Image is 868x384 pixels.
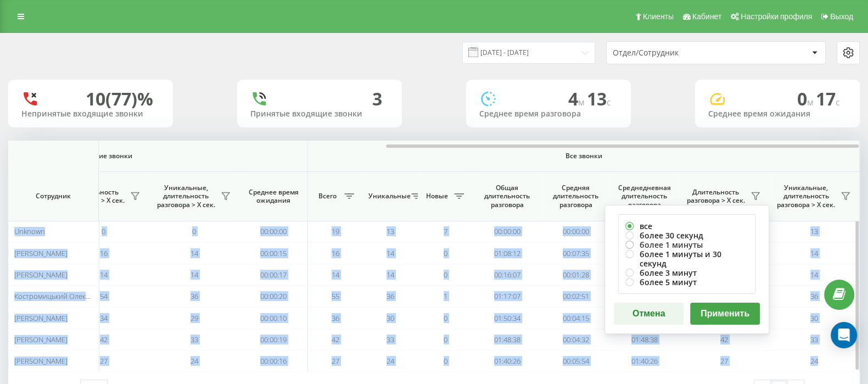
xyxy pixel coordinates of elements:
[810,335,818,344] span: 33
[100,248,108,258] span: 16
[541,221,610,242] td: 00:00:00
[332,270,339,280] span: 14
[568,87,587,110] span: 4
[444,335,447,344] span: 0
[14,356,68,366] span: [PERSON_NAME]
[810,226,818,236] span: 13
[810,313,818,323] span: 30
[708,109,847,119] div: Среднее время ожидания
[625,231,748,240] label: более 30 секунд
[473,307,541,329] td: 01:50:34
[473,350,541,372] td: 01:40:26
[473,286,541,307] td: 01:17:07
[541,286,610,307] td: 00:02:51
[444,313,447,323] span: 0
[332,248,339,258] span: 16
[248,188,299,205] span: Среднее время ожидания
[444,356,447,366] span: 0
[239,221,308,242] td: 00:00:00
[387,335,394,344] span: 33
[191,270,198,280] span: 14
[692,12,721,21] span: Кабинет
[625,240,748,249] label: более 1 минуты
[100,356,108,366] span: 27
[387,356,394,366] span: 24
[100,291,108,301] span: 54
[607,96,611,108] span: c
[775,183,837,209] span: Уникальные, длительность разговора > Х сек.
[387,270,394,280] span: 14
[332,291,339,301] span: 55
[541,264,610,286] td: 00:01:28
[810,248,818,258] span: 14
[444,270,447,280] span: 0
[100,270,108,280] span: 14
[387,291,394,301] span: 36
[720,356,728,366] span: 27
[816,87,840,110] span: 17
[810,270,818,280] span: 14
[550,183,602,209] span: Средняя длительность разговора
[102,226,105,236] span: 0
[610,350,679,372] td: 01:40:26
[444,248,447,258] span: 0
[479,109,618,119] div: Среднее время разговора
[810,291,818,301] span: 36
[830,12,853,21] span: Выход
[610,329,679,350] td: 01:48:38
[14,313,68,323] span: [PERSON_NAME]
[541,329,610,350] td: 00:04:32
[387,226,394,236] span: 13
[191,335,198,344] span: 33
[239,242,308,264] td: 00:00:15
[541,307,610,329] td: 00:04:15
[444,226,447,236] span: 7
[423,192,451,201] span: Новые
[368,192,408,201] span: Уникальные
[625,268,748,277] label: более 3 минут
[625,277,748,287] label: более 5 минут
[618,183,670,209] span: Среднедневная длительность разговора
[836,96,840,108] span: c
[239,350,308,372] td: 00:00:16
[100,313,108,323] span: 34
[100,335,108,344] span: 42
[313,192,341,201] span: Всего
[340,152,827,160] span: Все звонки
[541,242,610,264] td: 00:07:35
[720,335,728,344] span: 42
[625,249,748,268] label: более 1 минуты и 30 секунд
[643,12,674,21] span: Клиенты
[14,226,45,236] span: Unknown
[741,12,812,21] span: Настройки профиля
[14,248,68,258] span: [PERSON_NAME]
[332,356,339,366] span: 27
[332,226,339,236] span: 19
[831,322,857,348] div: Open Intercom Messenger
[614,303,684,325] button: Отмена
[191,356,198,366] span: 24
[86,88,153,109] div: 10 (77)%
[473,242,541,264] td: 01:08:12
[473,264,541,286] td: 00:16:07
[578,96,587,108] span: м
[690,303,760,325] button: Применить
[192,226,196,236] span: 0
[191,248,198,258] span: 14
[810,356,818,366] span: 24
[807,96,816,108] span: м
[14,335,68,344] span: [PERSON_NAME]
[332,313,339,323] span: 36
[250,109,389,119] div: Принятые входящие звонки
[191,291,198,301] span: 36
[239,286,308,307] td: 00:00:20
[239,329,308,350] td: 00:00:19
[21,109,160,119] div: Непринятые входящие звонки
[587,87,611,110] span: 13
[387,248,394,258] span: 14
[239,307,308,329] td: 00:00:10
[625,221,748,231] label: все
[481,183,533,209] span: Общая длительность разговора
[541,350,610,372] td: 00:05:54
[473,329,541,350] td: 01:48:38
